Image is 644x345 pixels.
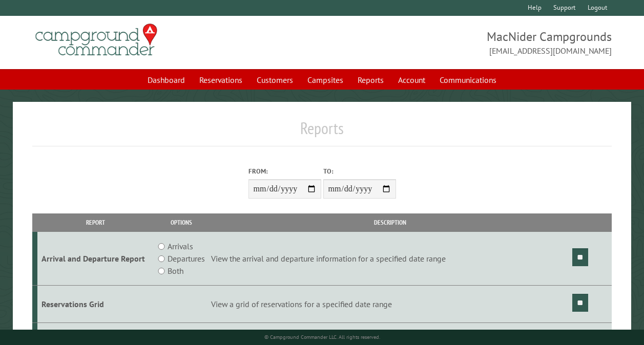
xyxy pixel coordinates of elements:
a: Customers [251,70,299,90]
span: MacNider Campgrounds [EMAIL_ADDRESS][DOMAIN_NAME] [322,28,612,57]
a: Dashboard [141,70,191,90]
a: Reports [351,70,390,90]
a: Campsites [301,70,349,90]
td: Reservations Grid [37,286,154,323]
td: Arrival and Departure Report [37,232,154,286]
th: Report [37,213,154,231]
small: © Campground Commander LLC. All rights reserved. [264,334,380,340]
label: Arrivals [168,240,193,252]
a: Account [392,70,431,90]
label: Both [168,265,183,277]
label: To: [323,166,396,176]
th: Description [210,213,571,231]
h1: Reports [32,118,612,146]
a: Communications [433,70,503,90]
td: View a grid of reservations for a specified date range [210,286,571,323]
label: Departures [168,252,205,265]
td: View the arrival and departure information for a specified date range [210,232,571,286]
img: Campground Commander [32,20,160,60]
label: From: [248,166,321,176]
th: Options [153,213,210,231]
a: Reservations [193,70,248,90]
